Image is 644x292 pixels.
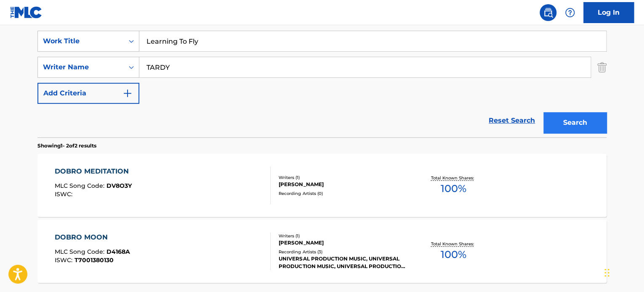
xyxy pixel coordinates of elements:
[55,166,133,176] div: DOBRO MEDITATION
[55,182,106,189] span: MLC Song Code :
[37,83,139,104] button: Add Criteria
[279,239,406,247] div: [PERSON_NAME]
[484,111,539,130] a: Reset Search
[279,255,406,270] div: UNIVERSAL PRODUCTION MUSIC, UNIVERSAL PRODUCTION MUSIC, UNIVERSAL PRODUCTION MUSIC
[43,36,119,46] div: Work Title
[55,256,75,264] span: ISWC :
[75,256,114,264] span: T7001380130
[543,112,607,133] button: Search
[562,4,578,21] div: Help
[37,154,607,217] a: DOBRO MEDITATIONMLC Song Code:DV8O3YISWC:Writers (1)[PERSON_NAME]Recording Artists (0)Total Known...
[279,249,406,255] div: Recording Artists ( 3 )
[543,8,553,18] img: search
[604,260,609,285] div: Drag
[37,31,607,137] form: Search Form
[279,174,406,181] div: Writers ( 1 )
[602,252,644,292] iframe: Chat Widget
[431,175,476,181] p: Total Known Shares:
[440,247,466,262] span: 100 %
[440,181,466,196] span: 100 %
[279,181,406,188] div: [PERSON_NAME]
[279,190,406,197] div: Recording Artists ( 0 )
[55,190,75,198] span: ISWC :
[431,241,476,247] p: Total Known Shares:
[55,248,106,255] span: MLC Song Code :
[279,233,406,239] div: Writers ( 1 )
[106,182,132,189] span: DV8O3Y
[597,57,607,78] img: Delete Criterion
[43,62,119,72] div: Writer Name
[565,8,575,18] img: help
[37,142,96,150] p: Showing 1 - 2 of 2 results
[55,232,130,242] div: DOBRO MOON
[122,88,133,98] img: 9d2ae6d4665cec9f34b9.svg
[37,220,607,283] a: DOBRO MOONMLC Song Code:D4168AISWC:T7001380130Writers (1)[PERSON_NAME]Recording Artists (3)UNIVER...
[540,4,556,21] a: Public Search
[583,2,634,23] a: Log In
[10,6,43,18] img: MLC Logo
[106,248,130,255] span: D4168A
